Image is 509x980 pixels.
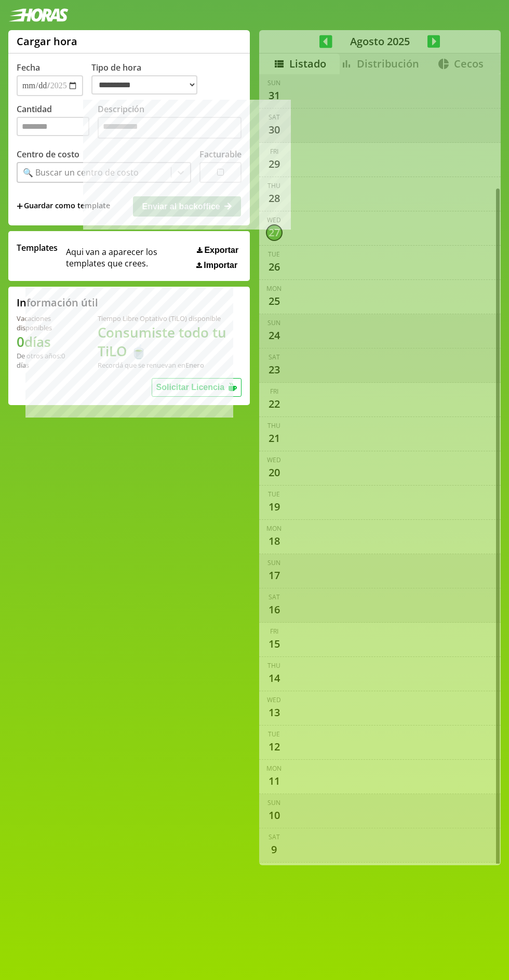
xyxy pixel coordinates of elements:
textarea: Descripción [98,117,242,139]
label: Facturable [199,149,242,160]
span: +Guardar como template [17,200,110,212]
input: Cantidad [17,117,89,136]
label: Centro de costo [17,149,79,160]
span: + [17,200,23,212]
h1: 0 días [17,332,73,351]
label: Descripción [98,103,242,141]
h1: Cargar hora [17,34,77,48]
span: Aqui van a aparecer los templates que crees. [66,242,190,270]
button: Solicitar Licencia [152,378,242,397]
span: Templates [17,242,58,253]
span: Exportar [204,246,238,255]
b: Enero [185,360,204,370]
label: Tipo de hora [91,62,206,96]
button: Exportar [194,245,242,256]
div: 🔍 Buscar un centro de costo [23,167,139,178]
div: Recordá que se renuevan en [98,360,242,370]
select: Tipo de hora [91,75,197,95]
div: Tiempo Libre Optativo (TiLO) disponible [98,314,242,323]
h2: Información útil [17,296,98,310]
label: Cantidad [17,103,98,141]
h1: Consumiste todo tu TiLO 🍵 [98,323,242,360]
span: Importar [204,261,237,270]
div: Vacaciones disponibles [17,314,73,332]
span: Solicitar Licencia [156,383,225,392]
img: logotipo [8,8,69,22]
label: Fecha [17,62,40,73]
div: De otros años: 0 días [17,351,73,370]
